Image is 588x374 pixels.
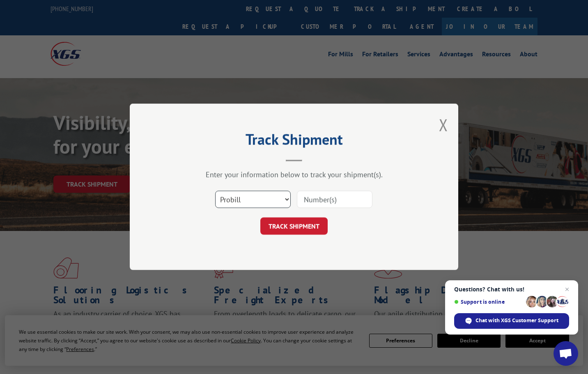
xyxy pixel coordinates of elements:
[475,317,558,324] span: Chat with XGS Customer Support
[439,114,448,136] button: Close modal
[171,170,417,180] div: Enter your information below to track your shipment(s).
[171,134,417,149] h2: Track Shipment
[454,286,569,293] span: Questions? Chat with us!
[454,313,569,329] div: Chat with XGS Customer Support
[454,299,523,305] span: Support is online
[260,218,328,235] button: TRACK SHIPMENT
[562,284,572,294] span: Close chat
[297,191,372,208] input: Number(s)
[554,341,578,366] div: Open chat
